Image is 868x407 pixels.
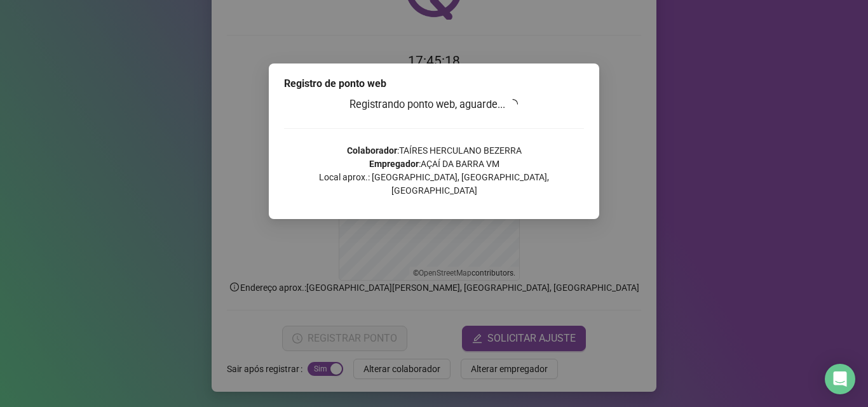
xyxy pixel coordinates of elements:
[284,97,584,113] h3: Registrando ponto web, aguarde...
[284,144,584,197] p: : TAÍRES HERCULANO BEZERRA : AÇAÍ DA BARRA VM Local aprox.: [GEOGRAPHIC_DATA], [GEOGRAPHIC_DATA],...
[369,159,419,169] strong: Empregador
[508,99,518,109] span: loading
[284,76,584,91] div: Registro de ponto web
[347,145,397,156] strong: Colaborador
[825,364,855,394] div: Open Intercom Messenger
